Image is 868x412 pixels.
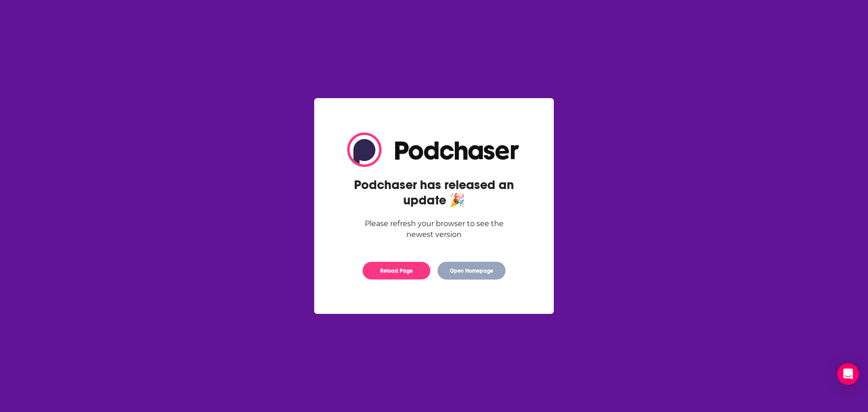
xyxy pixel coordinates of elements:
div: Please refresh your browser to see the newest version [347,218,521,240]
div: Open Intercom Messenger [837,363,859,385]
h2: Podchaser has released an update 🎉 [347,177,521,208]
button: Reload Page [363,262,430,279]
img: Logo [347,133,521,167]
button: Open Homepage [438,262,505,279]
